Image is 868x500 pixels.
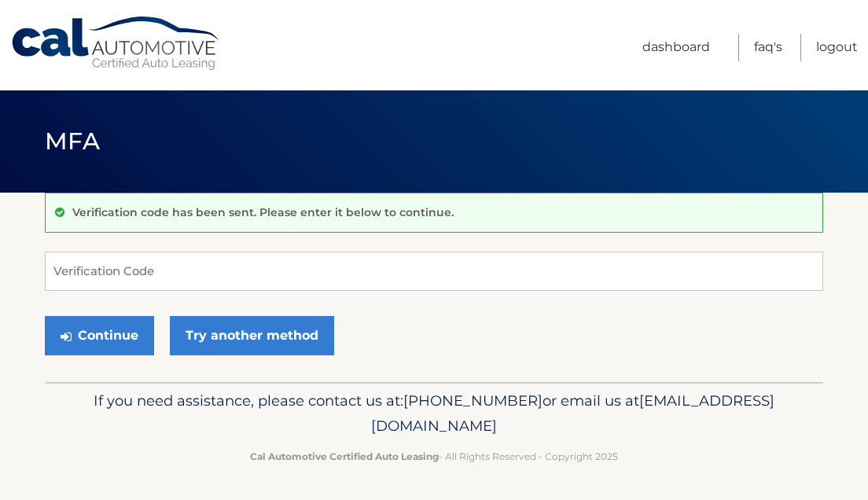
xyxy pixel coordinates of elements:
[45,127,100,156] span: MFA
[55,388,813,439] p: If you need assistance, please contact us at: or email us at
[10,16,223,72] a: Cal Automotive
[816,34,858,61] a: Logout
[45,316,154,355] button: Continue
[754,34,782,61] a: FAQ's
[371,392,774,435] span: [EMAIL_ADDRESS][DOMAIN_NAME]
[642,34,710,61] a: Dashboard
[250,450,439,462] strong: Cal Automotive Certified Auto Leasing
[55,448,813,465] p: - All Rights Reserved - Copyright 2025
[403,392,542,410] span: [PHONE_NUMBER]
[45,252,823,291] input: Verification Code
[170,316,334,355] a: Try another method
[72,205,454,219] p: Verification code has been sent. Please enter it below to continue.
